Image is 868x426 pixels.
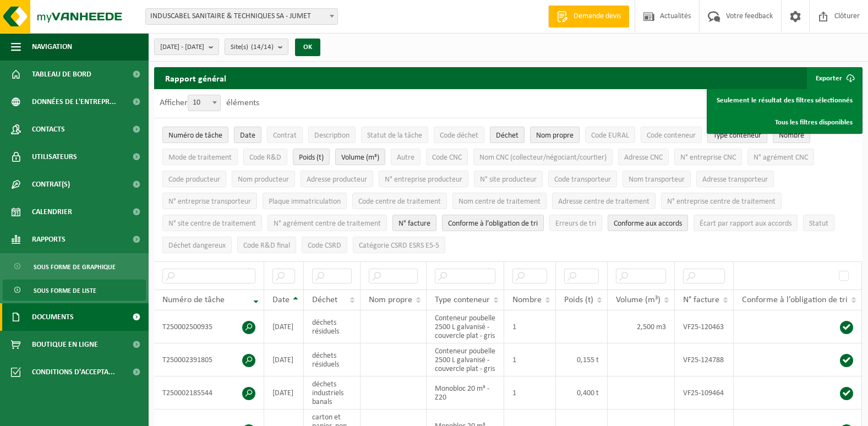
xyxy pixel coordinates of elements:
span: Code EURAL [591,132,629,140]
span: Déchet dangereux [168,242,226,250]
span: Sous forme de liste [34,280,96,301]
span: N° entreprise producteur [385,176,462,184]
span: INDUSCABEL SANITAIRE & TECHNIQUES SA - JUMET [146,9,337,24]
button: Statut de la tâcheStatut de la tâche: Activate to sort [361,127,428,143]
span: Adresse transporteur [702,176,768,184]
span: Adresse producteur [307,176,367,184]
button: Code R&DCode R&amp;D: Activate to sort [243,149,287,165]
td: déchets industriels banals [304,376,361,409]
button: Code CSRDCode CSRD: Activate to sort [302,237,347,253]
td: VF25-124788 [675,343,734,376]
button: Nom producteurNom producteur: Activate to sort [232,171,295,187]
span: Navigation [32,33,72,61]
span: Code R&D [249,154,281,162]
button: OK [295,39,320,56]
a: Seulement le résultat des filtres sélectionnés [708,89,861,111]
span: Déchet [312,296,337,304]
span: INDUSCABEL SANITAIRE & TECHNIQUES SA - JUMET [145,8,338,25]
span: Statut de la tâche [367,132,422,140]
span: Site(s) [231,39,274,56]
span: N° site centre de traitement [168,220,256,228]
td: [DATE] [264,343,304,376]
td: déchets résiduels [304,310,361,343]
span: 10 [188,95,221,111]
span: N° entreprise CNC [680,154,736,162]
a: Sous forme de liste [3,280,146,301]
span: Numéro de tâche [162,296,225,304]
td: [DATE] [264,310,304,343]
span: Code producteur [168,176,220,184]
button: N° agrément CNCN° agrément CNC: Activate to sort [747,149,814,165]
span: Plaque immatriculation [269,198,341,206]
button: N° entreprise centre de traitementN° entreprise centre de traitement: Activate to sort [661,193,782,209]
button: Nom CNC (collecteur/négociant/courtier)Nom CNC (collecteur/négociant/courtier): Activate to sort [473,149,613,165]
td: 0,155 t [556,343,608,376]
span: N° facture [683,296,719,304]
span: Type conteneur [713,132,761,140]
span: Contrat(s) [32,171,70,198]
button: Adresse producteurAdresse producteur: Activate to sort [301,171,373,187]
button: Code EURALCode EURAL: Activate to sort [585,127,635,143]
button: Code centre de traitementCode centre de traitement: Activate to sort [352,193,447,209]
a: Demande devis [548,6,629,28]
button: Type conteneurType conteneur: Activate to sort [707,127,767,143]
button: [DATE] - [DATE] [154,39,219,55]
span: Déchet [496,132,518,140]
span: Code conteneur [647,132,696,140]
td: 1 [504,310,556,343]
button: NombreNombre: Activate to sort [773,127,810,143]
span: Poids (t) [564,296,593,304]
button: N° entreprise transporteurN° entreprise transporteur: Activate to sort [162,193,257,209]
span: Nombre [779,132,804,140]
button: Nom centre de traitementNom centre de traitement: Activate to sort [452,193,547,209]
span: Nom producteur [238,176,289,184]
button: Code R&D finalCode R&amp;D final: Activate to sort [237,237,296,253]
span: Demande devis [571,11,624,22]
span: Catégorie CSRD ESRS E5-5 [359,242,439,250]
span: Nombre [512,296,542,304]
span: Conforme à l’obligation de tri [448,220,538,228]
button: Déchet dangereux : Activate to sort [162,237,232,253]
td: déchets résiduels [304,343,361,376]
span: Contacts [32,116,65,143]
button: ContratContrat: Activate to sort [267,127,303,143]
button: Plaque immatriculationPlaque immatriculation: Activate to sort [263,193,347,209]
button: N° agrément centre de traitementN° agrément centre de traitement: Activate to sort [268,215,387,231]
button: Conforme à l’obligation de tri : Activate to sort [442,215,544,231]
button: Code déchetCode déchet: Activate to sort [434,127,484,143]
span: Code centre de traitement [358,198,441,206]
td: T250002185544 [154,376,264,409]
span: Conforme à l’obligation de tri [742,296,848,304]
span: Type conteneur [435,296,490,304]
td: VF25-109464 [675,376,734,409]
span: N° facture [398,220,430,228]
span: N° entreprise centre de traitement [667,198,776,206]
span: Code R&D final [243,242,290,250]
a: Sous forme de graphique [3,256,146,277]
span: N° agrément CNC [754,154,808,162]
td: [DATE] [264,376,304,409]
button: Adresse transporteurAdresse transporteur: Activate to sort [696,171,774,187]
span: Écart par rapport aux accords [700,220,791,228]
td: 0,400 t [556,376,608,409]
button: N° entreprise producteurN° entreprise producteur: Activate to sort [379,171,468,187]
button: N° factureN° facture: Activate to sort [392,215,436,231]
span: Conditions d'accepta... [32,358,115,386]
span: Nom CNC (collecteur/négociant/courtier) [479,154,607,162]
span: Nom propre [536,132,574,140]
button: StatutStatut: Activate to sort [803,215,834,231]
button: DateDate: Activate to sort [234,127,261,143]
span: Documents [32,303,74,331]
span: Code CNC [432,154,462,162]
label: Afficher éléments [160,99,259,107]
span: N° site producteur [480,176,537,184]
span: Volume (m³) [341,154,379,162]
button: DescriptionDescription: Activate to sort [308,127,356,143]
button: N° site centre de traitementN° site centre de traitement: Activate to sort [162,215,262,231]
span: Mode de traitement [168,154,232,162]
button: Code transporteurCode transporteur: Activate to sort [548,171,617,187]
span: Utilisateurs [32,143,77,171]
button: Code conteneurCode conteneur: Activate to sort [641,127,702,143]
span: Boutique en ligne [32,331,98,358]
button: Volume (m³)Volume (m³): Activate to sort [335,149,385,165]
